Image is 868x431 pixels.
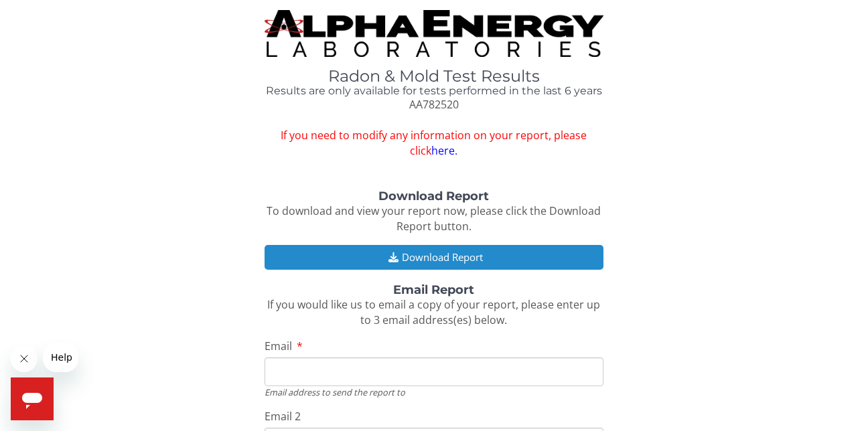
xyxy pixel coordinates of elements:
[393,282,474,297] strong: Email Report
[11,345,38,372] iframe: Close message
[265,409,301,424] span: Email 2
[265,10,603,57] img: TightCrop.jpg
[267,203,601,234] span: To download and view your report now, please click the Download Report button.
[265,339,292,353] span: Email
[267,297,600,327] span: If you would like us to email a copy of your report, please enter up to 3 email address(es) below.
[265,85,603,97] h4: Results are only available for tests performed in the last 6 years
[265,245,603,270] button: Download Report
[265,386,603,398] div: Email address to send the report to
[265,68,603,85] h1: Radon & Mold Test Results
[378,189,489,203] strong: Download Report
[11,377,54,420] iframe: Button to launch messaging window
[409,97,459,112] span: AA782520
[265,128,603,159] span: If you need to modify any information on your report, please click
[431,143,457,158] a: here.
[43,343,78,372] iframe: Message from company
